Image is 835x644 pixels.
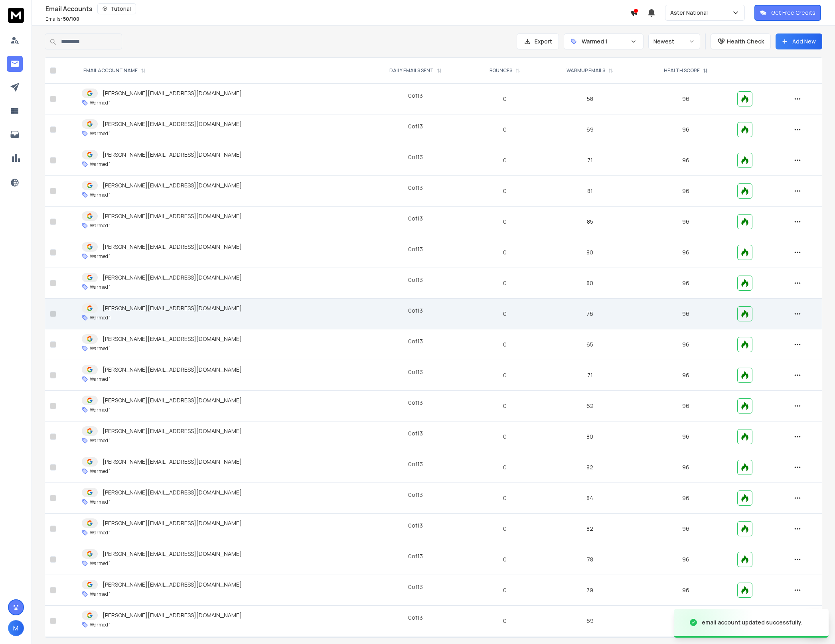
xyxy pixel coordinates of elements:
p: [PERSON_NAME][EMAIL_ADDRESS][DOMAIN_NAME] [103,304,242,312]
span: 50 / 100 [63,16,79,22]
div: 0 of 13 [408,460,423,468]
td: 84 [541,483,639,514]
p: 0 [474,463,536,471]
p: 0 [474,218,536,226]
p: 0 [474,555,536,563]
button: M [8,620,24,636]
div: 0 of 13 [408,153,423,161]
td: 82 [541,514,639,544]
p: Warmed 1 [90,100,111,106]
td: 80 [541,421,639,452]
p: Warmed 1 [90,192,111,198]
div: 0 of 13 [408,522,423,530]
div: 0 of 13 [408,184,423,192]
p: 0 [474,187,536,195]
p: [PERSON_NAME][EMAIL_ADDRESS][DOMAIN_NAME] [103,120,242,128]
button: Tutorial [97,3,136,14]
td: 96 [639,575,732,606]
td: 71 [541,145,639,176]
p: 0 [474,279,536,287]
div: 0 of 13 [408,614,423,622]
p: 0 [474,341,536,349]
td: 96 [639,207,732,237]
p: 0 [474,95,536,103]
p: [PERSON_NAME][EMAIL_ADDRESS][DOMAIN_NAME] [103,427,242,435]
td: 96 [639,84,732,114]
p: Warmed 1 [582,37,627,45]
p: DAILY EMAILS SENT [389,67,434,74]
p: Warmed 1 [90,407,111,413]
div: 0 of 13 [408,429,423,437]
td: 96 [639,329,732,360]
button: Health Check [711,33,771,49]
td: 65 [541,329,639,360]
p: [PERSON_NAME][EMAIL_ADDRESS][DOMAIN_NAME] [103,335,242,343]
td: 96 [639,360,732,391]
p: WARMUP EMAILS [567,67,605,74]
td: 69 [541,606,639,636]
p: [PERSON_NAME][EMAIL_ADDRESS][DOMAIN_NAME] [103,212,242,220]
p: Warmed 1 [90,560,111,567]
p: [PERSON_NAME][EMAIL_ADDRESS][DOMAIN_NAME] [103,243,242,251]
p: Warmed 1 [90,376,111,382]
td: 96 [639,299,732,329]
p: 0 [474,371,536,379]
p: [PERSON_NAME][EMAIL_ADDRESS][DOMAIN_NAME] [103,89,242,97]
p: Warmed 1 [90,315,111,321]
p: [PERSON_NAME][EMAIL_ADDRESS][DOMAIN_NAME] [103,550,242,558]
p: [PERSON_NAME][EMAIL_ADDRESS][DOMAIN_NAME] [103,366,242,374]
div: 0 of 13 [408,122,423,130]
td: 96 [639,483,732,514]
div: 0 of 13 [408,399,423,407]
p: Warmed 1 [90,161,111,167]
p: 0 [474,156,536,164]
div: 0 of 13 [408,491,423,499]
div: 0 of 13 [408,92,423,100]
button: Export [517,33,559,49]
p: Warmed 1 [90,345,111,352]
p: BOUNCES [490,67,512,74]
td: 78 [541,544,639,575]
p: Warmed 1 [90,468,111,475]
td: 96 [639,391,732,421]
td: 85 [541,207,639,237]
p: Warmed 1 [90,622,111,628]
td: 96 [639,268,732,299]
td: 62 [541,391,639,421]
p: Emails : [45,16,79,22]
p: Aster National [670,9,711,17]
div: 0 of 13 [408,245,423,253]
td: 96 [639,544,732,575]
div: Email Accounts [45,3,630,14]
div: EMAIL ACCOUNT NAME [83,67,146,74]
td: 96 [639,237,732,268]
p: [PERSON_NAME][EMAIL_ADDRESS][DOMAIN_NAME] [103,458,242,466]
p: HEALTH SCORE [664,67,700,74]
td: 82 [541,452,639,483]
div: email account updated successfully. [702,618,803,626]
td: 96 [639,421,732,452]
p: Warmed 1 [90,130,111,137]
div: 0 of 13 [408,215,423,223]
div: 0 of 13 [408,276,423,284]
p: Health Check [727,37,764,45]
td: 96 [639,606,732,636]
td: 80 [541,268,639,299]
td: 96 [639,114,732,145]
div: 0 of 13 [408,552,423,560]
td: 96 [639,176,732,207]
p: 0 [474,433,536,441]
p: Warmed 1 [90,253,111,260]
td: 76 [541,299,639,329]
p: Warmed 1 [90,437,111,444]
p: 0 [474,310,536,318]
p: 0 [474,586,536,594]
p: 0 [474,525,536,533]
p: Warmed 1 [90,499,111,505]
td: 58 [541,84,639,114]
p: 0 [474,126,536,134]
td: 69 [541,114,639,145]
p: [PERSON_NAME][EMAIL_ADDRESS][DOMAIN_NAME] [103,274,242,282]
